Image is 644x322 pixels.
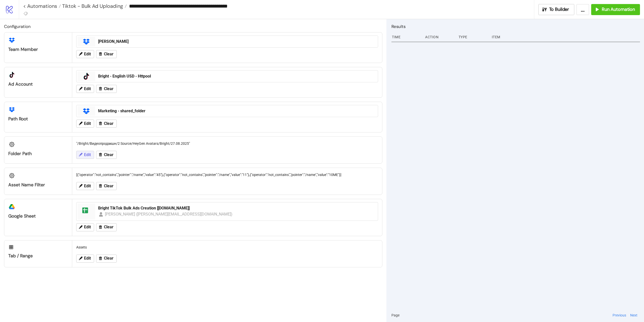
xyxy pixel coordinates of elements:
button: Edit [76,255,94,263]
span: Clear [104,52,113,56]
div: Folder Path [8,151,68,157]
button: Clear [96,255,117,263]
button: Clear [96,151,117,159]
div: [PERSON_NAME] ([PERSON_NAME][EMAIL_ADDRESS][DOMAIN_NAME]) [105,211,233,217]
span: Clear [104,87,113,91]
span: Edit [84,153,91,157]
div: Item [491,32,640,42]
span: Edit [84,121,91,126]
span: Tiktok - Bulk Ad Uploading [61,3,123,9]
button: Clear [96,85,117,93]
button: Edit [76,151,94,159]
span: To Builder [549,7,569,12]
button: To Builder [538,4,575,15]
span: Run Automation [602,7,635,12]
span: Edit [84,52,91,56]
div: Marketing - shared_folder [98,108,375,114]
div: Asset Name Filter [8,182,68,188]
span: Clear [104,256,113,261]
span: Clear [104,121,113,126]
span: Clear [104,225,113,229]
div: "/Bright/Видеопродакшн/2 Source/HeyGen Avatars/Bright/27.08.2025" [74,139,380,148]
div: Assets [74,242,380,252]
span: Clear [104,153,113,157]
button: Edit [76,50,94,58]
h2: Results [391,23,640,30]
button: Edit [76,182,94,190]
span: Edit [84,256,91,261]
div: Bright - English USD - Httpool [98,74,375,79]
button: Run Automation [591,4,640,15]
div: [PERSON_NAME] [98,39,375,44]
div: Time [391,32,421,42]
a: Tiktok - Bulk Ad Uploading [61,4,127,9]
span: Edit [84,87,91,91]
button: Clear [96,182,117,190]
button: Next [629,312,639,318]
div: Type [458,32,488,42]
button: Clear [96,223,117,231]
a: < Automations [23,4,61,9]
div: Bright TikTok Bulk Ads Creation [[DOMAIN_NAME]] [98,205,375,211]
span: Page [391,312,399,318]
span: Edit [84,225,91,229]
div: Tab / Range [8,253,68,259]
button: Edit [76,120,94,128]
button: Clear [96,50,117,58]
span: Clear [104,184,113,188]
div: Path Root [8,116,68,122]
span: Edit [84,184,91,188]
button: Edit [76,85,94,93]
button: ... [576,4,589,15]
button: Clear [96,120,117,128]
button: Previous [611,312,628,318]
div: Google Sheet [8,213,68,219]
div: Action [425,32,454,42]
div: [{"operator":"not_contains","pointer":"/name","value":"45"},{"operator":"not_contains","pointer":... [74,170,380,180]
button: Edit [76,223,94,231]
div: Team Member [8,47,68,52]
h2: Configuration [4,23,382,30]
div: Ad Account [8,81,68,87]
